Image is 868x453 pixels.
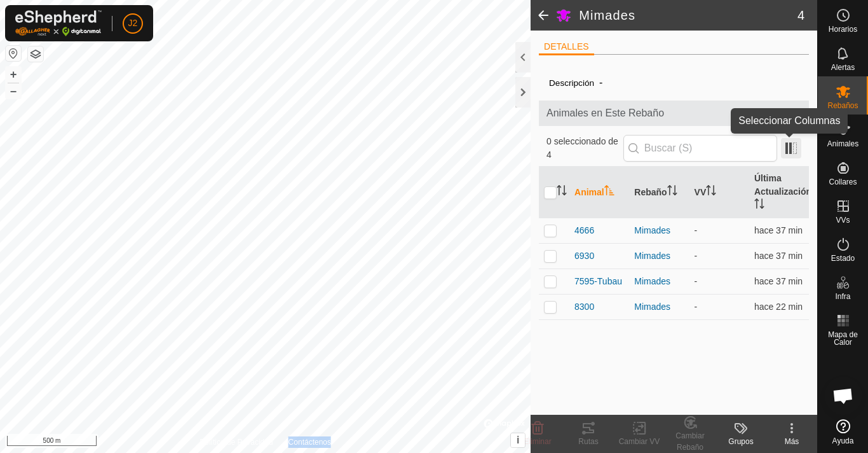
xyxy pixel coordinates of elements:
input: Buscar (S) [623,135,777,162]
span: VVs [836,216,850,224]
span: 7595-Tubau [574,275,622,288]
span: Mapa de Calor [821,331,865,346]
button: Restablecer Mapa [6,46,21,61]
li: DETALLES [539,40,594,55]
span: 6930 [574,249,594,263]
div: Mimades [634,224,684,237]
span: Infra [835,293,850,300]
span: 4666 [574,224,594,237]
span: Estado [831,254,855,262]
div: Mimades [634,275,684,288]
span: 4 sept 2025, 19:16 [754,302,803,312]
div: Rutas [563,436,614,447]
app-display-virtual-paddock-transition: - [695,276,698,286]
div: Cambiar VV [614,436,665,447]
img: Logo Gallagher [15,10,102,36]
span: 4 sept 2025, 19:01 [754,276,803,286]
button: i [511,433,525,447]
a: Obre el xat [824,377,862,415]
p-sorticon: Activar para ordenar [667,187,677,197]
a: Política de Privacidad [200,436,273,448]
span: Alertas [831,64,855,71]
span: Rebaños [827,102,858,109]
span: 4 sept 2025, 19:01 [754,251,803,261]
span: Eliminar [524,437,551,446]
app-display-virtual-paddock-transition: - [695,225,698,235]
div: Cambiar Rebaño [665,430,715,453]
span: Collares [829,178,857,186]
p-sorticon: Activar para ordenar [754,200,764,211]
h2: Mimades [579,8,797,23]
th: VV [689,167,749,218]
span: - [594,72,607,93]
p-sorticon: Activar para ordenar [557,187,567,197]
span: Ayuda [832,437,854,445]
label: Descripción [549,78,594,88]
span: J2 [128,17,138,30]
div: Mimades [634,300,684,314]
a: Contáctenos [288,436,331,448]
span: 0 seleccionado de 4 [546,135,623,162]
button: + [6,67,21,82]
span: Animales en Este Rebaño [546,106,801,121]
button: – [6,83,21,99]
div: Grupos [715,436,766,447]
span: i [517,435,519,445]
span: 8300 [574,300,594,314]
th: Rebaño [629,167,689,218]
span: Animales [827,140,858,148]
th: Animal [569,167,629,218]
button: Capas del Mapa [28,46,43,62]
p-sorticon: Activar para ordenar [706,187,716,197]
a: Ayuda [818,414,868,450]
div: Mimades [634,249,684,263]
div: Más [766,436,817,447]
p-sorticon: Activar para ordenar [604,187,614,197]
app-display-virtual-paddock-transition: - [695,251,698,261]
th: Última Actualización [749,167,809,218]
span: Horarios [829,25,857,33]
app-display-virtual-paddock-transition: - [695,302,698,312]
span: 4 sept 2025, 19:01 [754,225,803,235]
span: 4 [797,6,804,25]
